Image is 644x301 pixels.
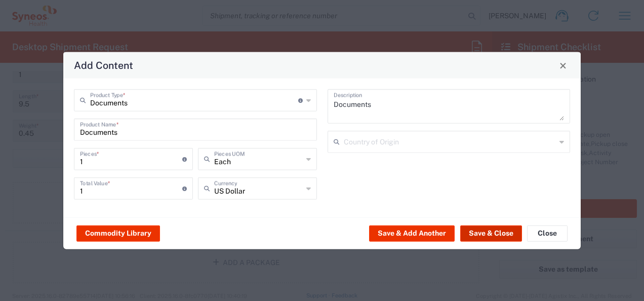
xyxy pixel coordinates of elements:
[527,225,568,241] button: Close
[76,225,160,241] button: Commodity Library
[74,58,133,72] h4: Add Content
[460,225,522,241] button: Save & Close
[369,225,455,241] button: Save & Add Another
[556,58,570,72] button: Close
